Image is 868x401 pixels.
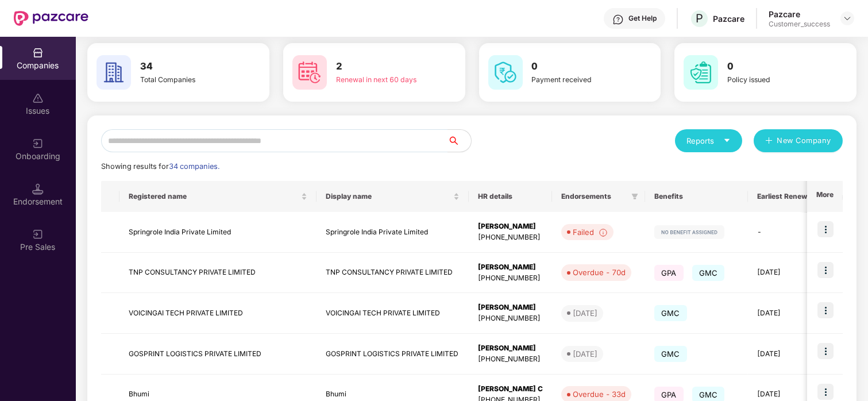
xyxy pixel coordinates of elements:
[317,293,469,334] td: VOICINGAI TECH PRIVATE LIMITED
[654,225,724,239] img: svg+xml;base64,PHN2ZyB4bWxucz0iaHR0cDovL3d3dy53My5vcmcvMjAwMC9zdmciIHdpZHRoPSIxMjIiIGhlaWdodD0iMj...
[629,190,641,203] span: filter
[101,162,219,171] span: Showing results for
[32,183,44,195] img: svg+xml;base64,PHN2ZyB3aWR0aD0iMTQuNSIgaGVpZ2h0PSIxNC41IiB2aWV3Qm94PSIwIDAgMTYgMTYiIGZpbGw9Im5vbm...
[478,273,543,284] div: [PHONE_NUMBER]
[140,59,232,74] h3: 34
[317,253,469,294] td: TNP CONSULTANCY PRIVATE LIMITED
[140,74,232,85] div: Total Companies
[769,9,830,20] div: Pazcare
[817,302,834,318] img: icon
[336,74,427,85] div: Renewal in next 60 days
[748,293,822,334] td: [DATE]
[817,343,834,359] img: icon
[628,14,657,23] div: Get Help
[748,212,822,253] td: -
[573,348,597,360] div: [DATE]
[754,129,843,152] button: plusNew Company
[129,192,299,201] span: Registered name
[119,181,317,212] th: Registered name
[478,384,543,395] div: [PERSON_NAME] C
[447,136,471,145] span: search
[488,55,523,90] img: svg+xml;base64,PHN2ZyB4bWxucz0iaHR0cDovL3d3dy53My5vcmcvMjAwMC9zdmciIHdpZHRoPSI2MCIgaGVpZ2h0PSI2MC...
[765,137,773,146] span: plus
[478,302,543,313] div: [PERSON_NAME]
[713,13,744,24] div: Pazcare
[478,232,543,243] div: [PHONE_NUMBER]
[32,92,44,104] img: svg+xml;base64,PHN2ZyBpZD0iSXNzdWVzX2Rpc2FibGVkIiB4bWxucz0iaHR0cDovL3d3dy53My5vcmcvMjAwMC9zdmciIH...
[478,221,543,232] div: [PERSON_NAME]
[817,221,834,237] img: icon
[119,334,317,375] td: GOSPRINT LOGISTICS PRIVATE LIMITED
[478,354,543,365] div: [PHONE_NUMBER]
[573,226,608,238] div: Failed
[748,253,822,294] td: [DATE]
[727,74,819,85] div: Policy issued
[645,181,748,212] th: Benefits
[32,229,44,240] img: svg+xml;base64,PHN2ZyB3aWR0aD0iMjAiIGhlaWdodD0iMjAiIHZpZXdCb3g9IjAgMCAyMCAyMCIgZmlsbD0ibm9uZSIgeG...
[532,74,623,85] div: Payment received
[843,14,852,23] img: svg+xml;base64,PHN2ZyBpZD0iRHJvcGRvd24tMzJ4MzIiIHhtbG5zPSJodHRwOi8vd3d3LnczLm9yZy8yMDAwL3N2ZyIgd2...
[317,212,469,253] td: Springrole India Private Limited
[478,343,543,354] div: [PERSON_NAME]
[748,334,822,375] td: [DATE]
[14,11,88,26] img: New Pazcare Logo
[599,228,608,237] img: svg+xml;base64,PHN2ZyBpZD0iSW5mb18tXzMyeDMyIiBkYXRhLW5hbWU9IkluZm8gLSAzMngzMiIgeG1sbnM9Imh0dHA6Ly...
[769,20,830,29] div: Customer_success
[326,192,451,201] span: Display name
[573,388,626,400] div: Overdue - 33d
[336,59,427,74] h3: 2
[654,265,684,281] span: GPA
[573,267,626,278] div: Overdue - 70d
[317,334,469,375] td: GOSPRINT LOGISTICS PRIVATE LIMITED
[692,265,725,281] span: GMC
[723,137,731,144] span: caret-down
[654,305,687,321] span: GMC
[696,11,703,25] span: P
[654,346,687,362] span: GMC
[32,47,44,59] img: svg+xml;base64,PHN2ZyBpZD0iQ29tcGFuaWVzIiB4bWxucz0iaHR0cDovL3d3dy53My5vcmcvMjAwMC9zdmciIHdpZHRoPS...
[817,262,834,278] img: icon
[32,138,44,149] img: svg+xml;base64,PHN2ZyB3aWR0aD0iMjAiIGhlaWdodD0iMjAiIHZpZXdCb3g9IjAgMCAyMCAyMCIgZmlsbD0ibm9uZSIgeG...
[612,14,624,25] img: svg+xml;base64,PHN2ZyBpZD0iSGVscC0zMngzMiIgeG1sbnM9Imh0dHA6Ly93d3cudzMub3JnLzIwMDAvc3ZnIiB3aWR0aD...
[119,293,317,334] td: VOICINGAI TECH PRIVATE LIMITED
[631,193,638,200] span: filter
[317,181,469,212] th: Display name
[447,129,472,152] button: search
[478,262,543,273] div: [PERSON_NAME]
[561,192,627,201] span: Endorsements
[292,55,327,90] img: svg+xml;base64,PHN2ZyB4bWxucz0iaHR0cDovL3d3dy53My5vcmcvMjAwMC9zdmciIHdpZHRoPSI2MCIgaGVpZ2h0PSI2MC...
[684,55,718,90] img: svg+xml;base64,PHN2ZyB4bWxucz0iaHR0cDovL3d3dy53My5vcmcvMjAwMC9zdmciIHdpZHRoPSI2MCIgaGVpZ2h0PSI2MC...
[469,181,552,212] th: HR details
[807,181,843,212] th: More
[119,253,317,294] td: TNP CONSULTANCY PRIVATE LIMITED
[169,162,219,171] span: 34 companies.
[119,212,317,253] td: Springrole India Private Limited
[97,55,131,90] img: svg+xml;base64,PHN2ZyB4bWxucz0iaHR0cDovL3d3dy53My5vcmcvMjAwMC9zdmciIHdpZHRoPSI2MCIgaGVpZ2h0PSI2MC...
[817,384,834,400] img: icon
[686,135,731,146] div: Reports
[727,59,819,74] h3: 0
[777,135,832,146] span: New Company
[748,181,822,212] th: Earliest Renewal
[532,59,623,74] h3: 0
[573,307,597,319] div: [DATE]
[478,313,543,324] div: [PHONE_NUMBER]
